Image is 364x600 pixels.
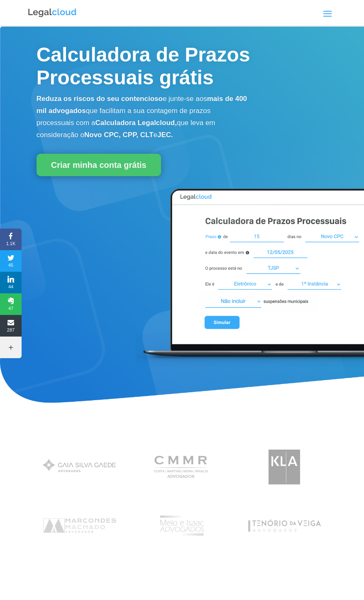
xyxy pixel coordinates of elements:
img: Costa Martins Meira Rinaldi Advogados [140,444,223,490]
img: Koury Lopes Advogados [243,444,326,490]
p: e junte-se aos que facilitam a sua contagem de prazos processuais com a que leva em consideração o e [37,93,248,141]
img: Logo da Legalcloud [27,7,77,18]
b: Novo CPC, CPP, CLT [84,131,154,139]
img: Profissionais do escritório Melo e Isaac Advogados utilizam a Legalcloud [140,502,223,548]
b: Reduza os riscos do seu contencioso [37,95,163,103]
img: Calculadora de Prazos Processuais Legalcloud [136,180,364,367]
b: JEC. [157,131,173,139]
a: Calculadora de Prazos Processuais Legalcloud [136,361,364,368]
span: Calculadora de Prazos Processuais grátis [37,44,250,89]
a: Criar minha conta grátis [37,154,161,176]
b: Calculadora Legalcloud, [95,119,177,127]
img: Marcondes Machado Advogados utilizam a Legalcloud [38,502,121,548]
img: Gaia Silva Gaede Advogados Associados [38,444,121,490]
img: Tenório da Veiga Advogados [243,502,326,548]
